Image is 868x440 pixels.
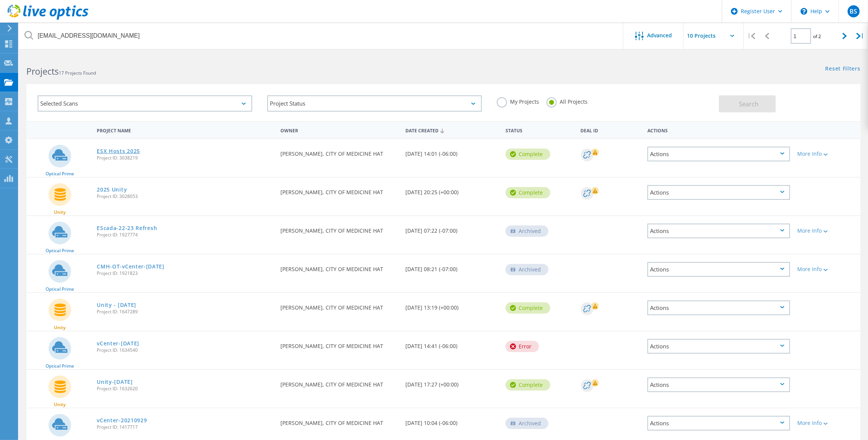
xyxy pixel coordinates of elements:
div: Actions [644,123,794,137]
div: Complete [506,187,550,198]
a: Unity - [DATE] [97,302,136,308]
div: Owner [277,123,402,137]
span: Optical Prime [46,172,74,176]
a: vCenter-[DATE] [97,341,139,346]
div: [DATE] 07:22 (-07:00) [402,216,502,241]
div: | [744,23,759,49]
a: Live Optics Dashboard [8,16,88,21]
span: Project ID: 1921823 [97,271,273,276]
div: Error [506,341,539,352]
span: Optical Prime [46,287,74,291]
span: 17 Projects Found [59,70,96,76]
div: Actions [647,416,790,431]
div: [DATE] 17:27 (+00:00) [402,370,502,395]
div: Archived [506,225,548,237]
div: [DATE] 10:04 (-06:00) [402,408,502,433]
div: Actions [647,339,790,354]
span: Search [739,100,758,108]
div: Complete [506,149,550,160]
span: Advanced [647,33,672,38]
a: ESX Hosts 2025 [97,149,140,154]
div: Deal Id [577,123,644,137]
div: [PERSON_NAME], CITY OF MEDICINE HAT [277,139,402,164]
a: CMH-OT-vCenter-[DATE] [97,264,164,269]
div: More Info [798,420,857,426]
a: vCenter-20210929 [97,418,147,423]
div: [DATE] 20:25 (+00:00) [402,178,502,202]
div: Actions [647,377,790,392]
div: [DATE] 14:01 (-06:00) [402,139,502,164]
span: Project ID: 1634540 [97,348,273,353]
div: [PERSON_NAME], CITY OF MEDICINE HAT [277,408,402,433]
span: Project ID: 1647289 [97,310,273,314]
span: of 2 [813,33,821,40]
div: Date Created [402,123,502,137]
div: More Info [798,228,857,233]
span: Optical Prime [46,248,74,253]
span: Unity [54,325,65,330]
div: [PERSON_NAME], CITY OF MEDICINE HAT [277,254,402,279]
div: Project Status [267,95,482,112]
div: [PERSON_NAME], CITY OF MEDICINE HAT [277,216,402,241]
div: Project Name [93,123,277,137]
div: Complete [506,302,550,314]
div: Actions [647,262,790,277]
span: BS [850,8,857,14]
div: Actions [647,147,790,161]
div: [PERSON_NAME], CITY OF MEDICINE HAT [277,370,402,395]
div: Actions [647,224,790,238]
svg: \n [801,8,807,15]
label: All Projects [547,97,588,104]
span: Optical Prime [46,364,74,368]
div: [DATE] 13:19 (+00:00) [402,293,502,318]
label: My Projects [497,97,539,104]
b: Projects [26,65,59,77]
div: [PERSON_NAME], CITY OF MEDICINE HAT [277,178,402,202]
div: Archived [506,264,548,275]
a: 2025 Unity [97,187,127,192]
span: Unity [54,210,65,215]
div: [PERSON_NAME], CITY OF MEDICINE HAT [277,331,402,356]
span: Project ID: 1632620 [97,386,273,391]
div: [DATE] 08:21 (-07:00) [402,254,502,279]
div: [DATE] 14:41 (-06:00) [402,331,502,356]
div: Actions [647,300,790,315]
div: Status [502,123,577,137]
div: Actions [647,185,790,200]
span: Unity [54,402,65,407]
input: Search projects by name, owner, ID, company, etc [19,23,624,49]
span: Project ID: 3038219 [97,156,273,160]
div: [PERSON_NAME], CITY OF MEDICINE HAT [277,293,402,318]
div: Complete [506,379,550,391]
span: Project ID: 1417717 [97,425,273,429]
span: Project ID: 3028053 [97,194,273,199]
span: Project ID: 1927774 [97,233,273,237]
button: Search [719,95,776,112]
div: More Info [798,267,857,272]
a: Reset Filters [825,66,860,72]
a: Unity-[DATE] [97,379,132,385]
div: | [853,23,868,49]
a: EScada-22-23 Refresh [97,225,157,231]
div: Archived [506,418,548,429]
div: More Info [798,151,857,156]
div: Selected Scans [38,95,252,112]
